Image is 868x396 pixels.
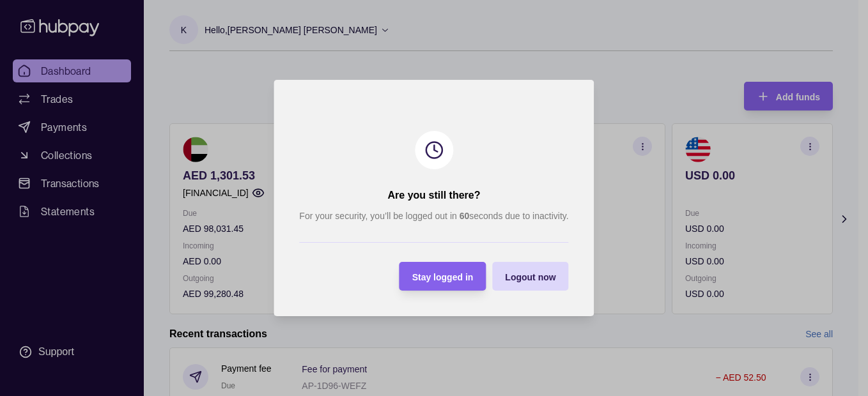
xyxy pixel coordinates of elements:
[492,262,568,291] button: Logout now
[412,272,474,282] span: Stay logged in
[460,211,470,221] strong: 60
[399,262,486,291] button: Stay logged in
[388,188,481,202] h2: Are you still there?
[299,209,568,223] p: For your security, you’ll be logged out in seconds due to inactivity.
[505,272,555,282] span: Logout now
